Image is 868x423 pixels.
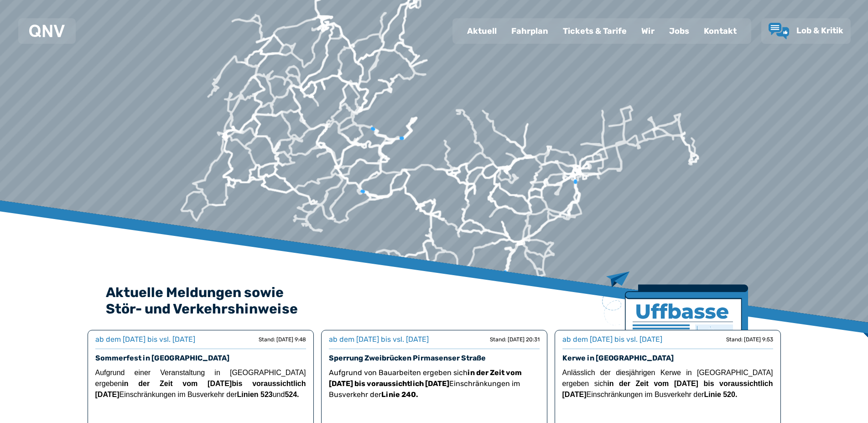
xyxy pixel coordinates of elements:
a: Sperrung Zweibrücken Pirmasenser Straße [329,354,486,362]
div: Stand: [DATE] 9:48 [259,336,306,343]
strong: in der Zeit vom [DATE] bis voraussichtlich [DATE] [562,380,773,398]
a: Sommerfest in [GEOGRAPHIC_DATA] [95,354,229,362]
strong: Linien 523 [237,391,272,398]
img: Zeitung mit Titel Uffbase [602,272,748,385]
div: ab dem [DATE] bis vsl. [DATE] [95,334,195,345]
a: Jobs [662,19,696,43]
a: Kerwe in [GEOGRAPHIC_DATA] [562,354,674,362]
h2: Aktuelle Meldungen sowie Stör- und Verkehrshinweise [106,284,763,317]
strong: in der Zeit vom [DATE] bis voraussichtlich [DATE] [329,368,522,388]
span: Anlässlich der diesjährigen Kerwe in [GEOGRAPHIC_DATA] ergeben sich Einschränkungen im Busverkehr... [562,369,773,398]
a: Kontakt [696,19,744,43]
div: Stand: [DATE] 9:53 [726,336,773,343]
a: Fahrplan [504,19,556,43]
strong: Linie 520. [704,391,737,398]
a: QNV Logo [29,22,65,40]
strong: in der Zeit vom [DATE] [122,380,232,387]
div: ab dem [DATE] bis vsl. [DATE] [329,334,429,345]
strong: Linie 240. [381,390,418,399]
span: Aufgrund einer Veranstaltung in [GEOGRAPHIC_DATA] ergeben Einschränkungen im Busverkehr der und [95,369,306,398]
span: Lob & Kritik [796,26,843,36]
a: Wir [634,19,662,43]
a: Lob & Kritik [769,23,843,39]
a: Tickets & Tarife [556,19,634,43]
div: ab dem [DATE] bis vsl. [DATE] [562,334,662,345]
a: Aktuell [460,19,504,43]
strong: bis voraussichtlich [DATE] [95,380,306,398]
strong: 524. [285,391,299,398]
div: Stand: [DATE] 20:31 [490,336,540,343]
p: Aufgrund von Bauarbeiten ergeben sich Einschränkungen im Busverkehr der [329,367,540,400]
img: QNV Logo [29,25,65,37]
